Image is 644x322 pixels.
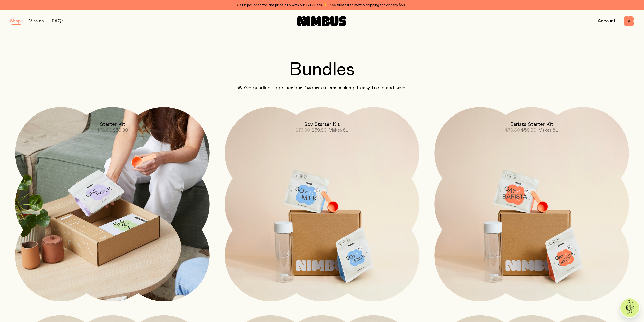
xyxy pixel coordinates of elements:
span: $59.90 [311,128,327,133]
a: Account [598,19,616,24]
span: • Makes 8L [536,128,558,133]
span: $78.80 [97,128,112,133]
a: Barista Starter Kit$78.80$59.90• Makes 8L [434,107,629,301]
p: We’ve bundled together our favourite items making it easy to sip and save. [10,85,634,91]
span: • Makes 8L [327,128,348,133]
h2: Soy Starter Kit [304,121,340,127]
h2: Barista Starter Kit [510,121,553,127]
h2: Bundles [10,61,634,79]
a: FAQs [52,19,63,24]
a: Soy Starter Kit$76.80$59.90• Makes 8L [225,107,419,301]
h2: Starter Kit [100,121,125,127]
img: agent [620,298,639,317]
span: $78.80 [505,128,520,133]
span: $59.90 [521,128,536,133]
span: $76.80 [295,128,310,133]
a: Mission [29,19,44,24]
span: $59.90 [113,128,128,133]
a: Starter Kit$78.80$59.90 [15,107,210,301]
button: 6 [624,16,634,26]
div: Get 6 pouches for the price of 5 with our Bulk Pack ✨ Free Australian metro shipping for orders $59+ [10,2,634,8]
